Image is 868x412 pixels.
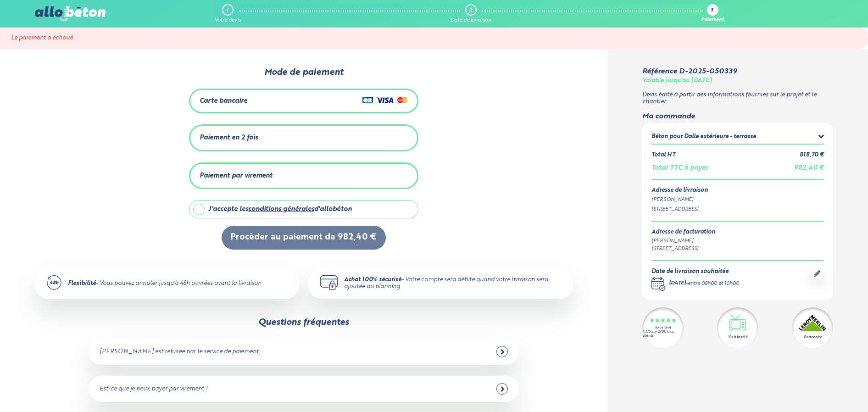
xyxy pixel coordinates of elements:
div: [DATE] [669,280,686,288]
div: entre 08h00 et 10h00 [688,280,739,288]
div: Paiement par virement [200,172,273,180]
div: Mode de paiement [142,67,465,78]
div: Questions fréquentes [258,317,349,328]
div: Excellent [655,326,671,330]
a: 2 Date de livraison [451,4,491,23]
div: Date de livraison souhaitée [651,268,739,275]
div: J'accepte les d'allobéton [208,206,352,213]
div: Total TTC à payer [651,164,708,172]
div: Votre devis [215,17,241,23]
div: Partenaire [804,334,822,340]
iframe: Help widget launcher [786,376,858,402]
div: 818,70 € [800,152,824,159]
div: Carte bancaire [200,97,247,105]
div: Valable jusqu'au [DATE] [642,78,712,84]
div: [PERSON_NAME] [651,196,824,204]
img: allobéton [35,6,106,21]
div: Paiement [701,17,724,23]
div: - Votre compte sera débité quand votre livraison sera ajoutée au planning [344,277,562,290]
strong: Achat 100% sécurisé [344,277,401,283]
div: Vu à la télé [728,334,747,340]
div: Adresse de livraison [651,187,824,194]
div: Est-ce que je peux payer par virement ? [100,386,208,393]
div: - [669,280,739,288]
div: Adresse de facturation [651,229,715,236]
img: Cartes de crédit [362,95,408,106]
div: 3 [711,8,713,14]
div: 1 [227,7,228,13]
div: Référence D-2025-050339 [642,67,737,76]
div: 2 [469,7,472,13]
div: Ma commande [642,112,833,121]
div: Le paiement a échoué [11,35,857,42]
div: Paiement en 2 fois [200,134,258,142]
div: [STREET_ADDRESS] [651,245,715,253]
div: [STREET_ADDRESS] [651,206,824,213]
div: Date de livraison [451,17,491,23]
div: Total HT [651,152,675,159]
div: [PERSON_NAME] est refusée par le service de paiement. [100,349,260,356]
strong: Flexibilité [68,280,96,286]
button: Procèder au paiement de 982,40 € [222,226,386,249]
p: Devis édité à partir des informations fournies sur le projet et le chantier [642,92,833,105]
summary: Béton pour Dalle extérieure - terrasse [651,132,824,144]
a: 3 Paiement [701,4,724,23]
div: 4.7/5 sur 2300 avis clients [642,330,684,338]
div: [PERSON_NAME] [651,237,715,245]
div: - Vous pouvez annuler jusqu'à 48h ouvrées avant la livraison [68,280,262,287]
a: 1 Votre devis [215,4,241,23]
span: 982,40 € [794,165,824,171]
a: conditions générales [248,206,314,212]
div: Béton pour Dalle extérieure - terrasse [651,134,756,140]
